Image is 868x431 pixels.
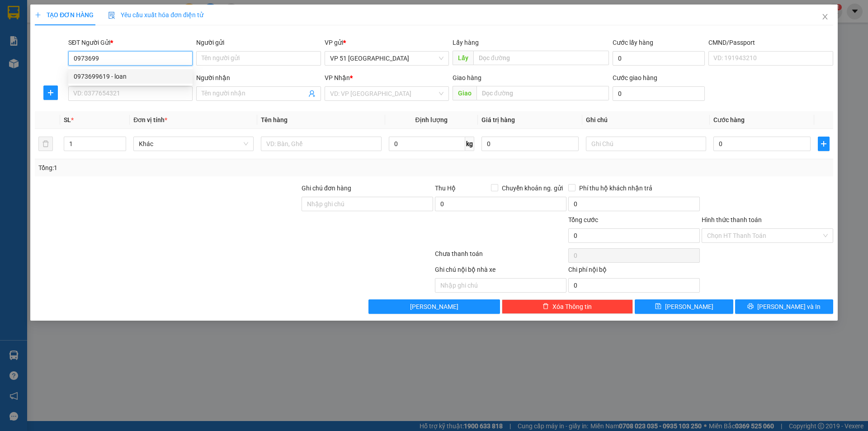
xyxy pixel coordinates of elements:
[325,38,449,47] div: VP gửi
[502,299,633,314] button: deleteXóa Thông tin
[68,38,193,47] div: SĐT Người Gửi
[757,302,821,312] span: [PERSON_NAME] và In
[476,86,609,100] input: Dọc đường
[586,137,706,151] input: Ghi Chú
[261,116,288,123] span: Tên hàng
[44,89,57,96] span: plus
[139,137,248,151] span: Khác
[542,303,549,310] span: delete
[552,302,592,312] span: Xóa Thông tin
[35,12,41,18] span: plus
[613,74,657,81] label: Cước giao hàng
[415,116,448,123] span: Định lượng
[38,163,335,173] div: Tổng: 1
[434,249,567,265] div: Chưa thanh toán
[481,137,579,151] input: 0
[818,140,829,147] span: plus
[330,52,443,65] span: VP 51 Trường Chinh
[68,69,193,84] div: 0973699619 - loan
[453,51,473,65] span: Lấy
[435,265,566,278] div: Ghi chú nội bộ nhà xe
[302,197,433,211] input: Ghi chú đơn hàng
[465,137,474,151] span: kg
[453,86,476,100] span: Giao
[64,116,71,123] span: SL
[576,183,656,193] span: Phí thu hộ khách nhận trả
[435,278,566,293] input: Nhập ghi chú
[133,116,167,123] span: Đơn vị tính
[735,299,833,314] button: printer[PERSON_NAME] và In
[368,299,500,314] button: [PERSON_NAME]
[702,216,762,223] label: Hình thức thanh toán
[302,185,351,192] label: Ghi chú đơn hàng
[498,183,566,193] span: Chuyển khoản ng. gửi
[655,303,661,310] span: save
[481,116,515,123] span: Giá trị hàng
[453,39,479,46] span: Lấy hàng
[821,13,829,20] span: close
[261,137,381,151] input: VD: Bàn, Ghế
[38,137,53,151] button: delete
[108,11,203,19] span: Yêu cầu xuất hóa đơn điện tử
[613,51,705,66] input: Cước lấy hàng
[435,185,456,192] span: Thu Hộ
[665,302,713,312] span: [PERSON_NAME]
[410,302,458,312] span: [PERSON_NAME]
[713,116,745,123] span: Cước hàng
[196,73,321,83] div: Người nhận
[568,265,700,278] div: Chi phí nội bộ
[108,12,115,19] img: icon
[613,39,653,46] label: Cước lấy hàng
[613,86,705,101] input: Cước giao hàng
[747,303,754,310] span: printer
[708,38,833,47] div: CMND/Passport
[308,90,316,97] span: user-add
[473,51,609,65] input: Dọc đường
[582,111,710,129] th: Ghi chú
[818,137,830,151] button: plus
[196,38,321,47] div: Người gửi
[35,11,94,19] span: TẠO ĐƠN HÀNG
[568,216,598,223] span: Tổng cước
[325,74,350,81] span: VP Nhận
[635,299,733,314] button: save[PERSON_NAME]
[812,5,838,30] button: Close
[453,74,481,81] span: Giao hàng
[74,71,187,81] div: 0973699619 - loan
[43,85,58,100] button: plus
